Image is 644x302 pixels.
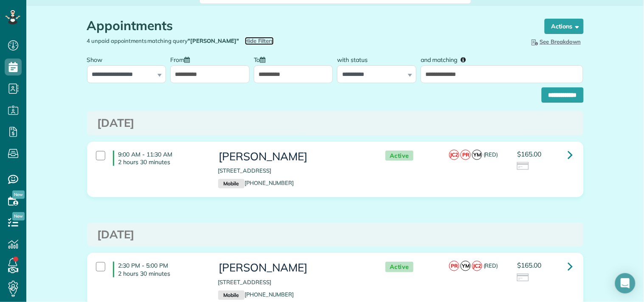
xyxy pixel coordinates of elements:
div: 4 unpaid appointments matching query [81,37,335,45]
label: From [170,51,194,67]
span: (RED) [484,151,498,158]
span: JC2 [449,150,459,160]
h4: 2:30 PM - 5:00 PM [113,262,205,277]
button: Actions [545,19,584,34]
p: 2 hours 30 minutes [118,158,205,166]
p: [STREET_ADDRESS] [218,167,368,175]
span: Active [385,262,413,272]
strong: "[PERSON_NAME]" [188,37,239,44]
span: $165.00 [517,150,542,158]
span: New [12,212,25,221]
p: [STREET_ADDRESS] [218,278,368,286]
label: and matching [421,51,472,67]
h3: [PERSON_NAME] [218,151,368,163]
span: $165.00 [517,261,542,269]
a: Mobile[PHONE_NUMBER] [218,179,294,186]
h1: Appointments [87,19,529,33]
small: Mobile [218,291,245,300]
span: PR [461,150,471,160]
span: See Breakdown [530,38,581,45]
small: Mobile [218,179,245,188]
p: 2 hours 30 minutes [118,270,205,277]
img: icon_credit_card_neutral-3d9a980bd25ce6dbb0f2033d7200983694762465c175678fcbc2d8f4bc43548e.png [517,162,530,171]
span: Active [385,151,413,161]
h4: 9:00 AM - 11:30 AM [113,151,205,166]
a: Mobile[PHONE_NUMBER] [218,291,294,298]
span: (RED) [484,262,498,269]
h3: [PERSON_NAME] [218,262,368,274]
div: Open Intercom Messenger [615,273,636,294]
a: Hide Filters [245,37,274,44]
span: YM [472,150,482,160]
span: JC2 [472,261,482,271]
img: icon_credit_card_neutral-3d9a980bd25ce6dbb0f2033d7200983694762465c175678fcbc2d8f4bc43548e.png [517,274,530,283]
label: To [254,51,270,67]
span: Hide Filters [245,37,274,45]
button: See Breakdown [527,37,584,46]
h3: [DATE] [98,229,573,241]
span: YM [461,261,471,271]
span: PR [449,261,459,271]
span: New [12,190,25,199]
h3: [DATE] [98,117,573,129]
